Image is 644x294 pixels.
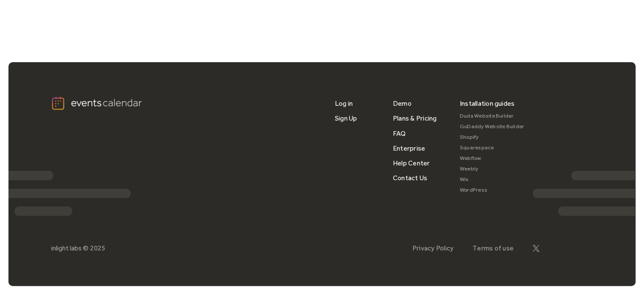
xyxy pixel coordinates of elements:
a: Wix [460,174,525,185]
a: Terms of use [473,244,514,252]
a: Sign Up [335,111,357,126]
div: Installation guides [460,96,515,111]
a: FAQ [393,126,406,141]
a: Contact Us [393,170,427,185]
a: Enterprise [393,141,425,156]
a: Squarespace [460,143,525,153]
a: Duda Website Builder [460,111,525,121]
a: Shopify [460,132,525,143]
a: Webflow [460,153,525,164]
a: Log in [335,96,353,111]
a: WordPress [460,185,525,195]
a: Weebly [460,164,525,174]
a: GoDaddy Website Builder [460,121,525,132]
div: 2025 [90,244,105,252]
div: inlight labs © [51,244,88,252]
a: Demo [393,96,412,111]
a: Help Center [393,156,430,170]
a: Privacy Policy [412,244,453,252]
a: Plans & Pricing [393,111,437,126]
